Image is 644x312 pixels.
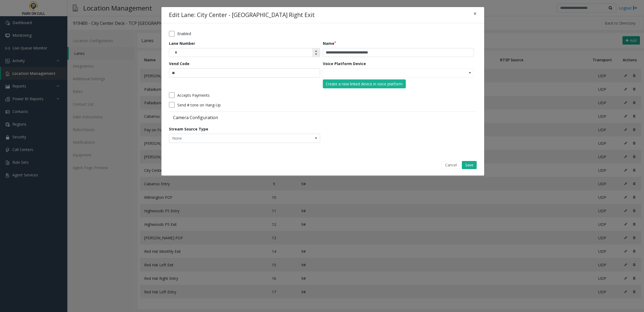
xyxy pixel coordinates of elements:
[442,161,460,169] button: Cancel
[473,10,477,17] span: ×
[312,48,320,53] span: Increase value
[462,161,477,169] button: Save
[323,79,406,89] button: Create a new linked device in voice platform
[169,134,290,143] span: None
[177,102,221,108] label: Send # tone on Hang-Up
[323,61,366,66] label: Voice Platform Device
[177,92,210,98] label: Accepts Payments
[169,11,315,19] h4: Edit Lane: City Center - [GEOGRAPHIC_DATA] Right Exit
[169,41,195,46] label: Lane Number
[312,53,320,57] span: Decrease value
[326,81,403,87] div: Create a new linked device in voice platform
[323,69,444,77] input: NO DATA FOUND
[177,31,191,36] label: Enabled
[323,41,336,46] label: Name
[169,115,321,120] label: Camera Configuration
[169,61,189,66] label: Vend Code
[169,126,208,132] label: Stream Source Type
[470,7,480,20] button: Close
